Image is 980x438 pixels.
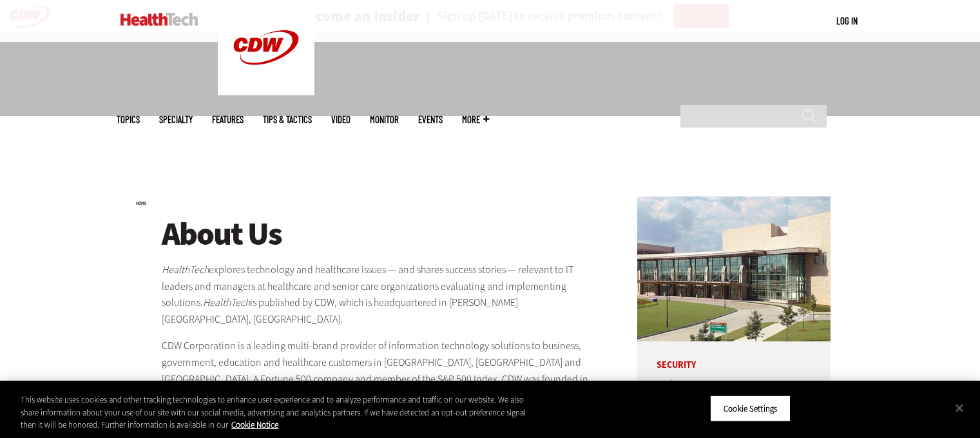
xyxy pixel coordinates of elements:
[331,115,351,124] a: Video
[836,15,858,26] a: Log in
[203,296,250,309] em: HealthTech
[212,115,244,124] a: Features
[945,394,974,422] button: Close
[462,115,489,124] span: More
[370,115,399,124] a: MonITor
[263,115,312,124] a: Tips & Tactics
[117,115,140,124] span: Topics
[637,196,831,341] img: University of Vermont Medical Center’s main campus
[162,216,604,252] h1: About Us
[136,201,146,206] a: Home
[21,394,539,432] div: This website uses cookies and other tracking technologies to enhance user experience and to analy...
[120,13,198,26] img: Home
[159,115,193,124] span: Specialty
[836,14,858,28] div: User menu
[162,262,604,327] p: explores technology and healthcare issues — and shares success stories — relevant to IT leaders a...
[162,263,209,276] em: HealthTech
[637,341,831,370] p: Security
[231,419,278,430] a: More information about your privacy
[218,85,314,99] a: CDW
[418,115,443,124] a: Events
[162,338,604,437] p: CDW Corporation is a leading multi-brand provider of information technology solutions to business...
[657,377,809,421] a: Cyber vs. Disaster Recovery: How Health Systems Prepare for the Worst
[710,395,791,422] button: Cookie Settings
